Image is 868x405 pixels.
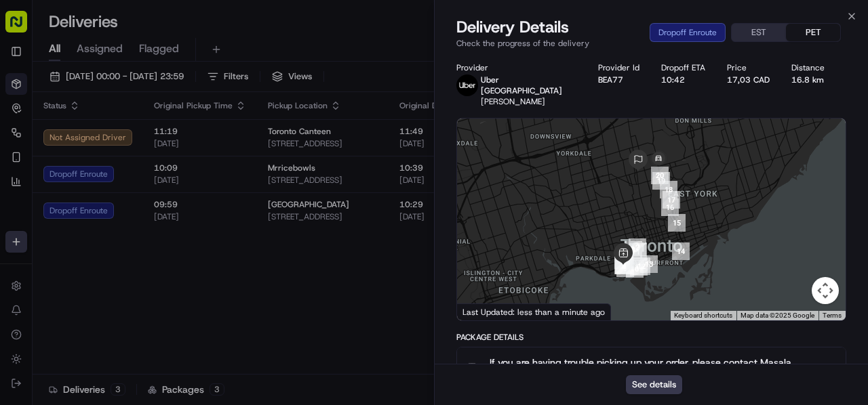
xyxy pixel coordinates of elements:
[727,62,770,73] div: Price
[663,209,691,237] div: 15
[231,133,247,149] button: Start new chat
[812,277,839,304] button: Map camera controls
[656,193,684,221] div: 16
[661,74,705,85] div: 10:42
[456,332,846,343] div: Package Details
[46,129,222,142] div: Start new chat
[135,229,164,239] span: Pylon
[14,129,38,153] img: 1736555255976-a54dd68f-1ca7-489b-9aae-adbdc363a1c4
[14,54,247,75] p: Welcome 👋
[657,186,686,214] div: 17
[654,175,683,204] div: 18
[115,197,125,208] div: 💻
[456,38,589,49] span: Check the progress of the delivery
[741,312,814,319] span: Map data ©2025 Google
[791,62,825,73] div: Distance
[786,24,840,41] button: PET
[128,196,218,209] span: API Documentation
[456,62,576,73] div: Provider
[647,167,675,195] div: 19
[661,62,705,73] div: Dropoff ETA
[623,233,652,261] div: 2
[14,197,24,208] div: 📗
[635,250,663,278] div: 13
[598,62,639,73] div: Provider Id
[598,74,623,85] button: BEA77
[823,312,842,319] a: Terms (opens in new tab)
[481,74,576,96] p: Uber [GEOGRAPHIC_DATA]
[109,190,223,215] a: 💻API Documentation
[96,228,164,239] a: Powered byPylon
[457,303,611,320] div: Last Updated: less than a minute ago
[626,375,682,394] button: See details
[46,142,172,153] div: We're available if you need us!
[727,74,770,85] div: 17,03 CAD
[8,190,109,215] a: 📗Knowledge Base
[35,87,244,101] input: Got a question? Start typing here...
[646,161,674,190] div: 20
[456,16,589,38] span: Delivery Details
[456,74,478,96] img: uber-new-logo.jpeg
[14,13,41,40] img: Nash
[460,303,505,320] img: Google
[481,96,545,107] span: [PERSON_NAME]
[619,236,648,264] div: 3
[732,24,786,41] button: EST
[460,303,505,320] a: Open this area in Google Maps (opens a new window)
[490,356,816,369] span: If you are having trouble picking up your order, please contact Masala Street for pickup at [PHON...
[457,347,846,391] button: If you are having trouble picking up your order, please contact Masala Street for pickup at [PHON...
[27,196,104,209] span: Knowledge Base
[624,238,652,266] div: 1
[674,311,732,320] button: Keyboard shortcuts
[667,237,695,265] div: 14
[791,74,825,85] div: 16.8 km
